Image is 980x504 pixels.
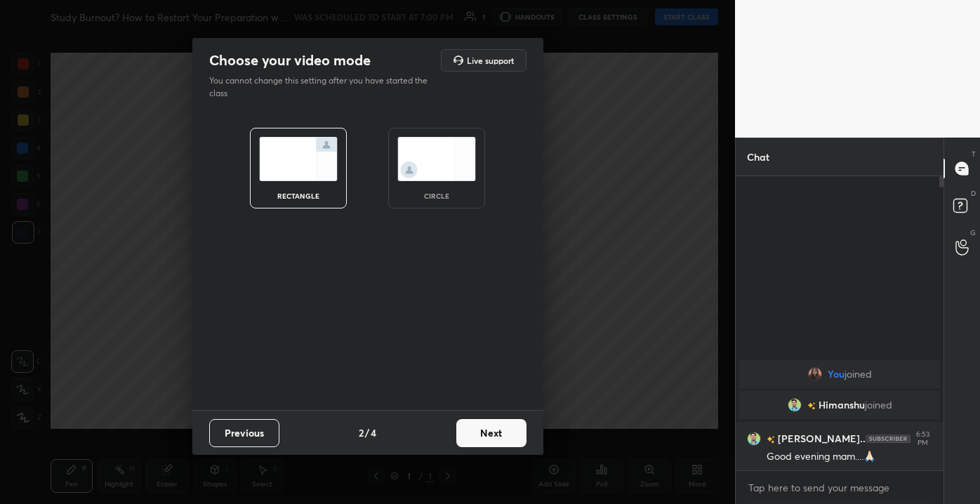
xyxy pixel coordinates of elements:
[409,192,465,199] div: circle
[845,369,872,380] span: joined
[467,56,514,65] h5: Live support
[970,227,976,238] p: G
[747,432,761,446] img: 922bfb628abc4523887ead9842a182b4.jpg
[209,419,279,447] button: Previous
[767,450,932,464] div: Good evening mam....🙏🏻
[736,138,781,175] p: Chat
[971,188,976,199] p: D
[209,74,437,100] p: You cannot change this setting after you have started the class
[913,430,932,447] div: 6:53 PM
[397,137,476,181] img: circleScreenIcon.acc0effb.svg
[456,419,527,447] button: Next
[270,192,326,199] div: rectangle
[807,402,816,410] img: no-rating-badge.077c3623.svg
[972,149,976,159] p: T
[767,436,775,444] img: no-rating-badge.077c3623.svg
[828,369,845,380] span: You
[788,398,802,412] img: 922bfb628abc4523887ead9842a182b4.jpg
[371,425,376,440] h4: 4
[866,435,911,443] img: 4P8fHbbgJtejmAAAAAElFTkSuQmCC
[736,357,943,470] div: grid
[808,367,822,381] img: 2b6f02f5cfed41bb8d9abfa9a836661e.jpg
[365,425,369,440] h4: /
[819,399,865,411] span: Himanshu
[865,399,892,411] span: joined
[775,432,866,446] h6: [PERSON_NAME]..
[209,51,371,69] h2: Choose your video mode
[359,425,364,440] h4: 2
[259,137,338,181] img: normalScreenIcon.ae25ed63.svg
